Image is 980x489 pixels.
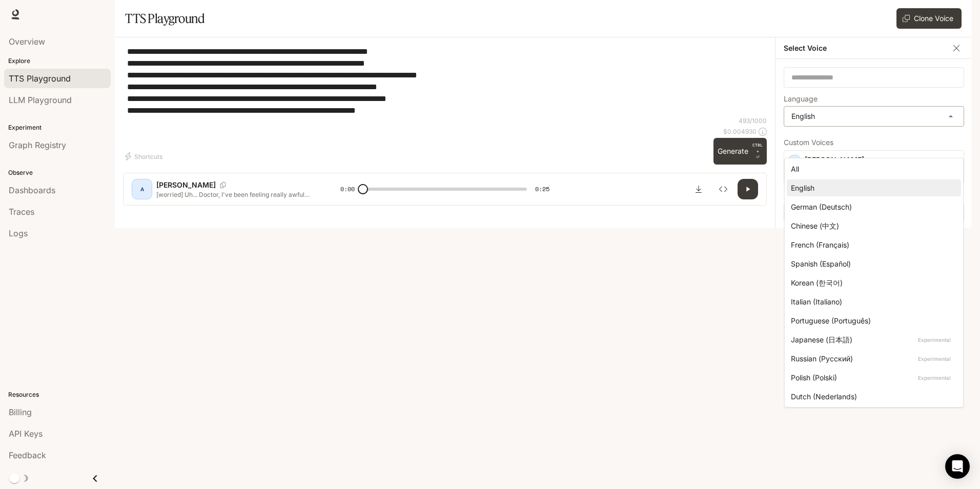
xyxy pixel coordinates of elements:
p: Experimental [916,373,953,382]
div: Russian (Русский) [791,353,953,364]
div: German (Deutsch) [791,201,953,212]
p: Experimental [916,335,953,344]
div: Korean (한국어) [791,277,953,288]
div: Chinese (中文) [791,220,953,231]
div: Dutch (Nederlands) [791,391,953,402]
div: Portuguese (Português) [791,315,953,326]
div: French (Français) [791,239,953,250]
div: All [791,164,953,174]
p: Experimental [916,354,953,363]
div: Japanese (日本語) [791,334,953,345]
div: Italian (Italiano) [791,296,953,307]
div: English [791,182,953,193]
div: Spanish (Español) [791,258,953,269]
div: Polish (Polski) [791,372,953,383]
